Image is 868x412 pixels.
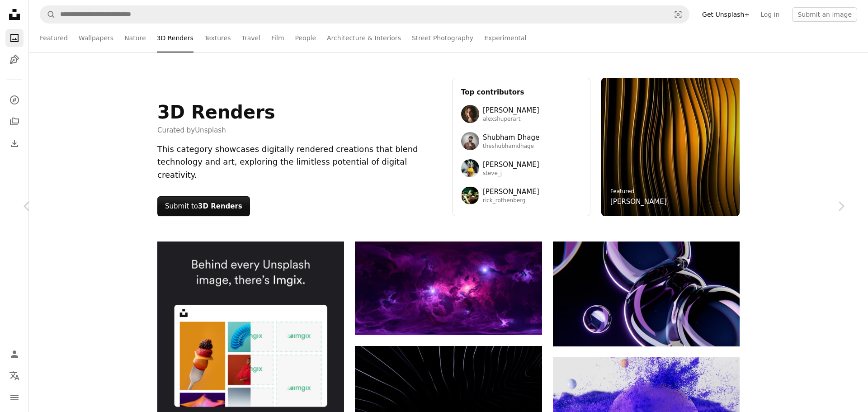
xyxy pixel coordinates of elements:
[483,132,539,143] span: Shubham Dhage
[157,196,250,216] button: Submit to3D Renders
[412,24,473,52] a: Street Photography
[483,159,539,170] span: [PERSON_NAME]
[461,159,479,177] img: Avatar of user Steve Johnson
[5,29,24,47] a: Photos
[697,7,755,22] a: Get Unsplash+
[327,24,401,52] a: Architecture & Interiors
[198,202,242,210] strong: 3D Renders
[755,7,785,22] a: Log in
[461,186,479,204] img: Avatar of user Rick Rothenberg
[5,51,24,69] a: Illustrations
[157,143,441,182] div: This category showcases digitally rendered creations that blend technology and art, exploring the...
[461,132,581,150] a: Avatar of user Shubham DhageShubham Dhagetheshubhamdhage
[355,242,542,335] img: Vibrant purple nebula with bright stars and cosmic clouds
[483,116,539,123] span: alexshuperart
[461,186,581,204] a: Avatar of user Rick Rothenberg[PERSON_NAME]rick_rothenberg
[461,105,581,123] a: Avatar of user Alex Shuper[PERSON_NAME]alexshuperart
[5,134,24,152] a: Download History
[553,242,740,346] img: Abstract spheres float with a dark, purple hue.
[204,24,231,52] a: Textures
[483,143,539,150] span: theshubhamdhage
[461,132,479,150] img: Avatar of user Shubham Dhage
[461,87,581,98] h3: Top contributors
[157,125,275,136] span: Curated by
[461,159,581,177] a: Avatar of user Steve Johnson[PERSON_NAME]steve_j
[610,188,634,194] a: Featured
[814,163,868,250] a: Next
[483,170,539,177] span: steve_j
[124,24,146,52] a: Nature
[483,186,539,197] span: [PERSON_NAME]
[40,24,68,52] a: Featured
[79,24,113,52] a: Wallpapers
[241,24,260,52] a: Travel
[610,196,667,207] a: [PERSON_NAME]
[5,113,24,131] a: Collections
[484,24,526,52] a: Experimental
[5,367,24,385] button: Language
[5,345,24,363] a: Log in / Sign up
[483,197,539,204] span: rick_rothenberg
[5,91,24,109] a: Explore
[355,284,542,292] a: Vibrant purple nebula with bright stars and cosmic clouds
[667,6,689,23] button: Visual search
[195,126,226,134] a: Unsplash
[792,7,857,22] button: Submit an image
[40,6,56,23] button: Search Unsplash
[5,388,24,407] button: Menu
[271,24,284,52] a: Film
[40,5,689,24] form: Find visuals sitewide
[553,290,740,298] a: Abstract spheres float with a dark, purple hue.
[295,24,316,52] a: People
[461,105,479,123] img: Avatar of user Alex Shuper
[483,105,539,116] span: [PERSON_NAME]
[157,101,275,123] h1: 3D Renders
